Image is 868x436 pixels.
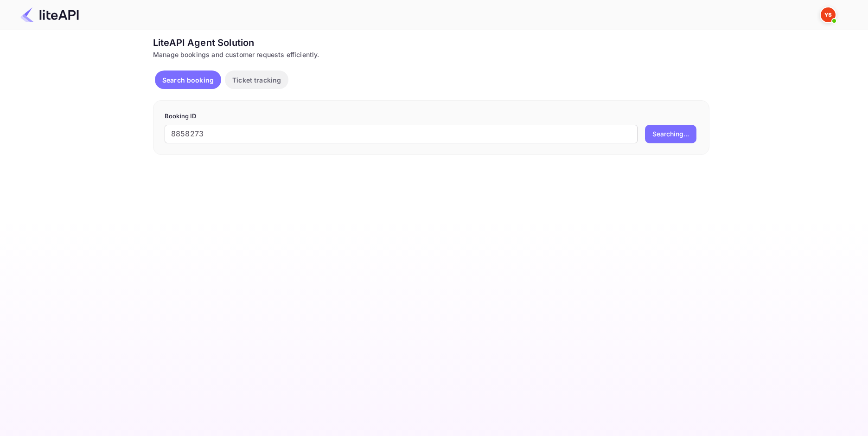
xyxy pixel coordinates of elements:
p: Search booking [162,75,214,85]
button: Searching... [645,125,696,143]
input: Enter Booking ID (e.g., 63782194) [165,125,638,143]
img: LiteAPI Logo [20,7,79,22]
p: Booking ID [165,112,698,121]
img: Yandex Support [821,7,836,22]
div: Manage bookings and customer requests efficiently. [153,50,709,59]
div: LiteAPI Agent Solution [153,36,709,50]
p: Ticket tracking [232,75,281,85]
